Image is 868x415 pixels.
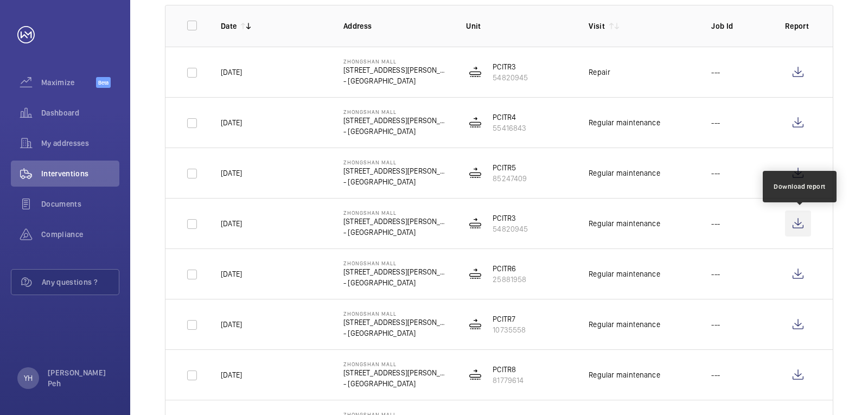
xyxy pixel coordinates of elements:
p: 10735558 [493,324,526,335]
p: --- [711,218,720,229]
p: --- [711,319,720,330]
div: Regular maintenance [589,369,660,380]
p: 25881958 [493,274,526,285]
p: [DATE] [221,319,242,330]
img: moving_walk.svg [469,217,482,230]
img: moving_walk.svg [469,167,482,180]
span: Maximize [41,77,96,88]
p: [DATE] [221,218,242,229]
p: - [GEOGRAPHIC_DATA] [343,176,449,187]
span: Any questions ? [42,277,119,288]
span: Interventions [41,168,119,179]
p: - [GEOGRAPHIC_DATA] [343,328,449,339]
p: PCITR3 [493,213,528,224]
div: Regular maintenance [589,218,660,229]
p: --- [711,67,720,78]
span: Dashboard [41,107,119,118]
p: [PERSON_NAME] Peh [48,367,113,389]
p: [DATE] [221,117,242,128]
div: Download report [774,182,826,191]
p: Zhongshan Mall [343,310,449,317]
p: Visit [589,21,605,31]
img: moving_walk.svg [469,267,482,280]
p: [DATE] [221,67,242,78]
p: Job Id [711,21,768,31]
img: moving_walk.svg [469,66,482,79]
p: Address [343,21,449,31]
p: Report [785,21,811,31]
div: Repair [589,67,610,78]
p: Zhongshan Mall [343,209,449,216]
p: Zhongshan Mall [343,58,449,65]
p: [STREET_ADDRESS][PERSON_NAME] [343,115,449,126]
p: PCITR6 [493,263,526,274]
img: moving_walk.svg [469,318,482,331]
p: 55416843 [493,123,526,133]
p: PCITR3 [493,61,528,72]
p: 54820945 [493,224,528,234]
div: Regular maintenance [589,269,660,279]
p: [DATE] [221,269,242,279]
div: Regular maintenance [589,117,660,128]
span: Beta [96,77,111,88]
p: YH [24,373,33,384]
p: 81779614 [493,375,524,386]
p: Zhongshan Mall [343,108,449,115]
img: moving_walk.svg [469,368,482,381]
p: - [GEOGRAPHIC_DATA] [343,75,449,86]
p: PCITR4 [493,112,526,123]
span: Documents [41,199,119,209]
p: [STREET_ADDRESS][PERSON_NAME] [343,317,449,328]
p: [STREET_ADDRESS][PERSON_NAME] [343,65,449,75]
p: [DATE] [221,369,242,380]
p: --- [711,269,720,279]
p: --- [711,117,720,128]
p: 54820945 [493,72,528,83]
p: [DATE] [221,168,242,178]
p: Zhongshan Mall [343,159,449,165]
p: PCITR8 [493,364,524,375]
div: Regular maintenance [589,168,660,178]
span: Compliance [41,229,119,240]
p: [STREET_ADDRESS][PERSON_NAME] [343,165,449,176]
p: --- [711,369,720,380]
p: - [GEOGRAPHIC_DATA] [343,378,449,389]
p: --- [711,168,720,178]
p: [STREET_ADDRESS][PERSON_NAME] [343,367,449,378]
p: - [GEOGRAPHIC_DATA] [343,126,449,137]
p: [STREET_ADDRESS][PERSON_NAME] [343,216,449,227]
p: Date [221,21,237,31]
p: PCITR5 [493,162,527,173]
p: - [GEOGRAPHIC_DATA] [343,227,449,238]
p: Zhongshan Mall [343,361,449,367]
p: - [GEOGRAPHIC_DATA] [343,277,449,288]
div: Regular maintenance [589,319,660,330]
img: moving_walk.svg [469,116,482,129]
p: Unit [466,21,571,31]
p: Zhongshan Mall [343,260,449,266]
p: [STREET_ADDRESS][PERSON_NAME] [343,266,449,277]
p: PCITR7 [493,314,526,324]
p: 85247409 [493,173,527,184]
span: My addresses [41,138,119,149]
